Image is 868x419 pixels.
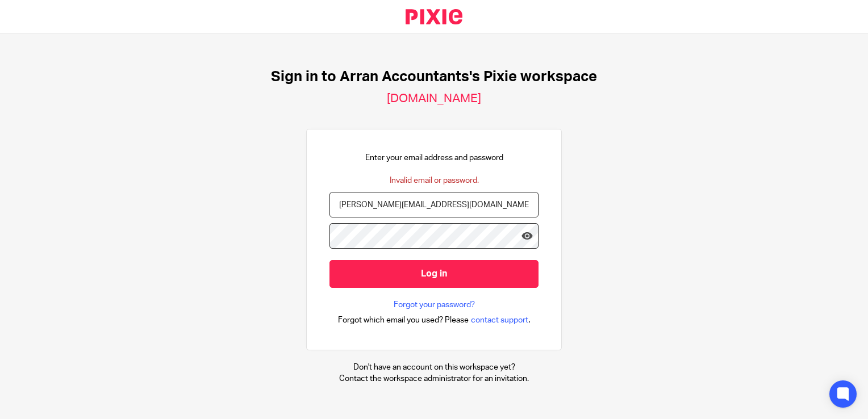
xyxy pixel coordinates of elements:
[365,152,503,164] p: Enter your email address and password
[271,68,597,86] h1: Sign in to Arran Accountants's Pixie workspace
[390,175,479,186] div: Invalid email or password.
[329,260,539,288] input: Log in
[338,315,469,326] span: Forgot which email you used? Please
[329,192,539,217] input: name@example.com
[338,313,531,326] div: .
[394,299,475,311] a: Forgot your password?
[387,91,481,106] h2: [DOMAIN_NAME]
[339,373,529,384] p: Contact the workspace administrator for an invitation.
[471,315,528,326] span: contact support
[339,362,529,373] p: Don't have an account on this workspace yet?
